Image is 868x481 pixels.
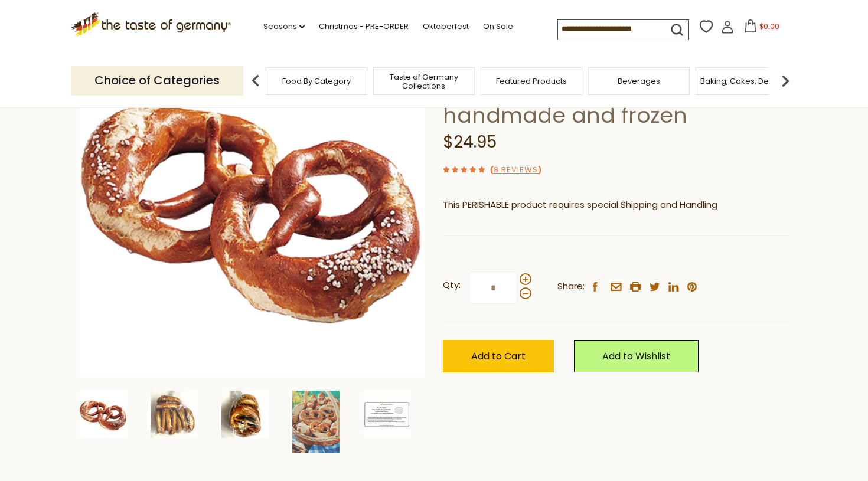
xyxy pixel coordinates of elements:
[618,77,660,86] a: Beverages
[244,69,267,93] img: previous arrow
[443,130,497,153] span: $24.95
[494,164,538,176] a: 8 Reviews
[557,279,585,294] span: Share:
[151,391,198,438] img: The Taste of Germany Bavarian Soft Pretzels, 4oz., 10 pc., handmade and frozen
[80,391,127,438] img: The Taste of Germany Bavarian Soft Pretzels, 4oz., 10 pc., handmade and frozen
[496,77,567,86] a: Featured Products
[759,21,779,31] span: $0.00
[443,340,554,372] button: Add to Cart
[377,73,471,90] a: Taste of Germany Collections
[736,19,787,37] button: $0.00
[469,271,517,304] input: Qty:
[490,164,541,175] span: ( )
[282,77,351,86] a: Food By Category
[292,391,340,453] img: Handmade Fresh Bavarian Beer Garden Pretzels
[471,349,526,363] span: Add to Cart
[423,20,469,33] a: Oktoberfest
[319,20,409,33] a: Christmas - PRE-ORDER
[363,391,410,438] img: The Taste of Germany Bavarian Soft Pretzels, 4oz., 10 pc., handmade and frozen
[483,20,513,33] a: On Sale
[263,20,305,33] a: Seasons
[443,278,461,293] strong: Qty:
[80,32,425,377] img: The Taste of Germany Bavarian Soft Pretzels, 4oz., 10 pc., handmade and frozen
[454,221,788,236] li: We will ship this product in heat-protective packaging and ice.
[71,66,243,95] p: Choice of Categories
[443,49,788,129] h1: The Taste of Germany Bavarian Soft Pretzels, 4oz., 10 pc., handmade and frozen
[574,340,699,372] a: Add to Wishlist
[221,391,269,438] img: The Taste of Germany Bavarian Soft Pretzels, 4oz., 10 pc., handmade and frozen
[443,198,788,212] p: This PERISHABLE product requires special Shipping and Handling
[700,77,792,86] a: Baking, Cakes, Desserts
[774,69,797,93] img: next arrow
